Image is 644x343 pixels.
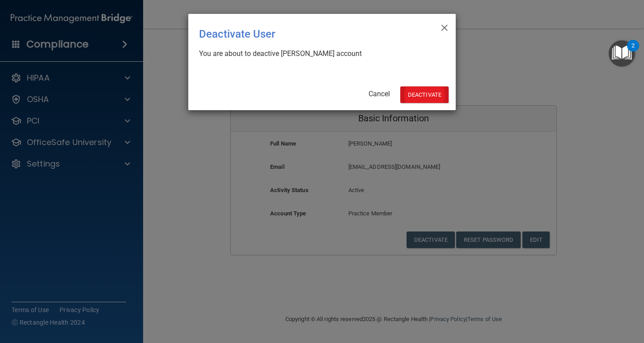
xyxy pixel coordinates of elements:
button: Deactivate [400,86,449,103]
span: × [441,17,449,35]
div: 2 [631,46,635,57]
div: Deactivate User [199,21,408,47]
button: Open Resource Center, 2 new notifications [609,40,635,67]
div: You are about to deactive [PERSON_NAME] account [199,49,438,59]
a: Cancel [369,90,390,98]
